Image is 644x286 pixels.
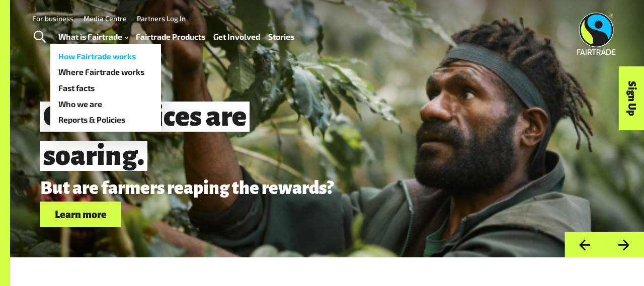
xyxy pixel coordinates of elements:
a: Fairtrade Products [136,30,205,44]
a: Fast facts [50,80,161,96]
p: But are farmers reaping the rewards? [40,179,516,198]
a: How Fairtrade works [50,48,161,64]
a: What is Fairtrade [58,30,128,44]
a: Reports & Policies [50,112,161,128]
a: Toggle Search [27,25,52,50]
a: Partners Log In [137,14,186,23]
span: Coffee prices are soaring. [40,102,250,171]
img: Fairtrade Australia New Zealand logo [577,13,616,55]
a: Who we are [50,96,161,112]
a: Media Centre [84,14,127,23]
button: Previous [565,232,604,257]
a: Get Involved [213,30,260,44]
button: Next [604,232,644,257]
a: Stories [268,30,294,44]
a: Where Fairtrade works [50,64,161,80]
a: Learn more [40,202,121,227]
a: For business [32,14,73,23]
